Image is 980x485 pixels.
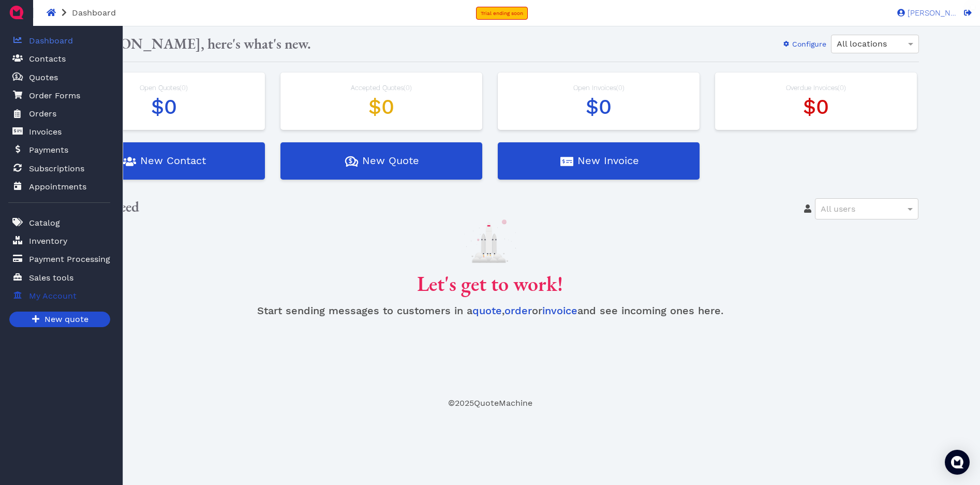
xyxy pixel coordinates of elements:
span: $0 [803,95,829,119]
a: Dashboard [8,30,110,51]
a: Invoices [8,121,110,142]
button: New Invoice [498,142,700,180]
div: Accepted Quotes ( ) [291,83,472,93]
a: [PERSON_NAME] [892,8,957,17]
span: Trial ending soon [481,10,523,16]
a: order [504,304,532,317]
footer: © 2025 QuoteMachine [53,397,927,409]
img: QuoteM_icon_flat.png [8,4,25,21]
div: Open Quotes ( ) [73,83,255,93]
a: Quotes [8,67,110,88]
span: New quote [43,313,88,326]
img: launch.svg [464,219,516,262]
span: All locations [837,39,887,49]
a: Orders [8,103,110,125]
span: Payments [29,144,68,156]
div: All users [815,199,918,219]
a: Trial ending soon [476,7,528,20]
button: New Contact [63,142,265,180]
div: Open Invoices ( ) [508,83,689,93]
a: Sales tools [8,267,110,288]
a: My Account [8,285,110,306]
span: Quotes [29,71,58,84]
div: Open Intercom Messenger [945,450,970,475]
span: 0 [406,84,410,92]
span: $0 [368,95,394,119]
span: Sales tools [29,272,73,284]
a: Order Forms [8,85,110,106]
span: Dashboard [72,8,116,18]
span: $0 [151,95,177,119]
a: Payments [8,139,110,160]
span: [PERSON_NAME] [905,9,957,17]
span: Configure [791,40,826,48]
span: Inventory [29,235,67,247]
tspan: $ [15,74,18,79]
span: 0 [840,84,844,92]
tspan: $ [349,157,352,165]
a: Inventory [8,230,110,252]
a: New quote [9,312,110,327]
span: Hi [PERSON_NAME], here's what's new. [61,34,311,53]
div: Overdue Invoices ( ) [725,83,907,93]
span: Catalog [29,217,60,229]
span: Dashboard [29,35,73,47]
a: quote [472,304,502,317]
span: Let's get to work! [417,270,563,297]
a: invoice [542,304,577,317]
span: Orders [29,108,56,120]
span: Subscriptions [29,163,84,175]
span: Order Forms [29,90,80,102]
a: Contacts [8,48,110,69]
span: Appointments [29,181,86,193]
span: 0 [182,84,186,92]
span: Contacts [29,53,66,65]
span: Payment Processing [29,253,110,266]
a: Subscriptions [8,158,110,179]
button: Configure [776,36,827,52]
span: 0 [618,84,622,92]
span: Invoices [29,126,62,138]
a: Catalog [8,212,110,233]
span: My Account [29,290,77,302]
span: Start sending messages to customers in a , or and see incoming ones here. [257,304,723,317]
a: Appointments [8,176,110,197]
a: Payment Processing [8,248,110,270]
button: New Quote [280,142,482,180]
span: $0 [586,95,612,119]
